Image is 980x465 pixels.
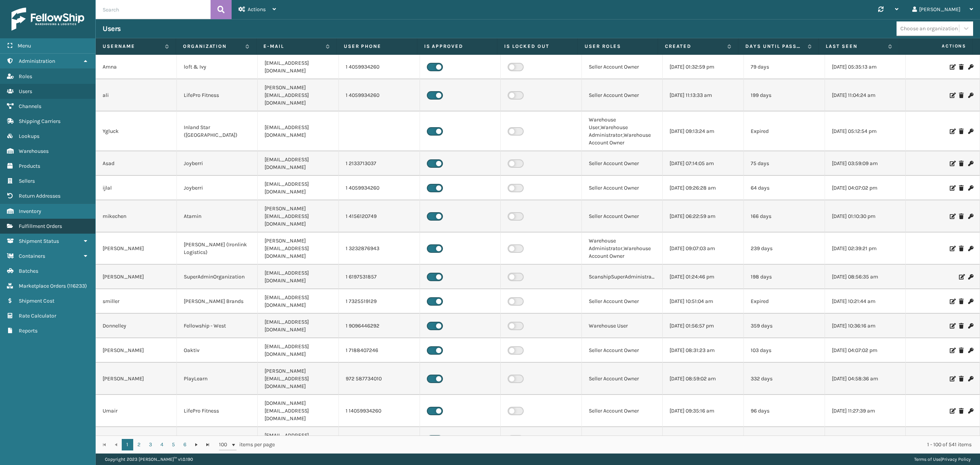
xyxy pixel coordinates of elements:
[133,439,145,450] a: 2
[19,268,38,274] span: Batches
[950,214,954,219] i: Edit
[96,427,177,452] td: ijlal
[105,454,193,465] p: Copyright 2023 [PERSON_NAME]™ v 1.0.190
[663,314,744,338] td: [DATE] 01:56:57 pm
[339,289,420,314] td: 1 7325519129
[914,454,971,465] div: |
[950,299,954,304] i: Edit
[914,457,941,462] a: Terms of Use
[968,323,973,329] i: Change Password
[582,395,663,427] td: Seller Account Owner
[950,161,954,166] i: Edit
[825,427,906,452] td: [DATE] 04:07:02 pm
[339,200,420,232] td: 1 4156120749
[942,457,971,462] a: Privacy Policy
[258,338,339,363] td: [EMAIL_ADDRESS][DOMAIN_NAME]
[19,238,59,244] span: Shipment Status
[177,151,258,176] td: Joyberri
[19,283,66,289] span: Marketplace Orders
[744,265,825,289] td: 198 days
[177,338,258,363] td: Oaktiv
[959,299,964,304] i: Delete
[582,111,663,151] td: Warehouse User,Warehouse Administrator,Warehouse Account Owner
[826,43,884,50] label: Last Seen
[177,427,258,452] td: LifePro Fitness
[582,232,663,265] td: Warehouse Administrator,Warehouse Account Owner
[968,246,973,251] i: Change Password
[96,289,177,314] td: smiller
[193,442,199,448] span: Go to the next page
[258,200,339,232] td: [PERSON_NAME][EMAIL_ADDRESS][DOMAIN_NAME]
[96,200,177,232] td: mikechen
[582,55,663,79] td: Seller Account Owner
[825,200,906,232] td: [DATE] 01:10:30 pm
[96,151,177,176] td: Asad
[959,408,964,414] i: Delete
[825,111,906,151] td: [DATE] 05:12:54 pm
[663,363,744,395] td: [DATE] 08:59:02 am
[258,111,339,151] td: [EMAIL_ADDRESS][DOMAIN_NAME]
[258,55,339,79] td: [EMAIL_ADDRESS][DOMAIN_NAME]
[339,265,420,289] td: 1 6197531857
[19,223,62,229] span: Fulfillment Orders
[744,289,825,314] td: Expired
[582,427,663,452] td: Seller Account Owner
[582,151,663,176] td: Seller Account Owner
[103,43,161,50] label: Username
[205,442,211,448] span: Go to the last page
[744,55,825,79] td: 79 days
[177,363,258,395] td: PlayLearn
[968,64,973,70] i: Change Password
[19,133,39,139] span: Lookups
[744,338,825,363] td: 103 days
[258,79,339,111] td: [PERSON_NAME][EMAIL_ADDRESS][DOMAIN_NAME]
[968,274,973,280] i: Change Password
[96,111,177,151] td: Ygluck
[168,439,179,450] a: 5
[339,232,420,265] td: 1 3232876943
[744,232,825,265] td: 239 days
[968,129,973,134] i: Change Password
[968,185,973,191] i: Change Password
[968,93,973,98] i: Change Password
[19,178,35,184] span: Sellers
[504,43,570,50] label: Is Locked Out
[663,111,744,151] td: [DATE] 09:13:24 am
[258,265,339,289] td: [EMAIL_ADDRESS][DOMAIN_NAME]
[663,395,744,427] td: [DATE] 09:35:16 am
[744,176,825,200] td: 64 days
[339,176,420,200] td: 1 4059934260
[202,439,214,450] a: Go to the last page
[258,151,339,176] td: [EMAIL_ADDRESS][DOMAIN_NAME]
[744,79,825,111] td: 199 days
[663,232,744,265] td: [DATE] 09:07:03 am
[344,43,410,50] label: User phone
[19,163,40,169] span: Products
[744,427,825,452] td: 64 days
[248,6,266,13] span: Actions
[825,338,906,363] td: [DATE] 04:07:02 pm
[582,289,663,314] td: Seller Account Owner
[902,40,971,52] span: Actions
[582,265,663,289] td: ScanshipSuperAdministrator
[663,55,744,79] td: [DATE] 01:32:59 pm
[258,427,339,452] td: [EMAIL_ADDRESS][DOMAIN_NAME]
[177,265,258,289] td: SuperAdminOrganization
[663,265,744,289] td: [DATE] 01:24:46 pm
[968,376,973,381] i: Change Password
[959,348,964,353] i: Delete
[959,323,964,329] i: Delete
[950,408,954,414] i: Edit
[258,232,339,265] td: [PERSON_NAME][EMAIL_ADDRESS][DOMAIN_NAME]
[179,439,191,450] a: 6
[339,79,420,111] td: 1 4059934260
[744,111,825,151] td: Expired
[950,185,954,191] i: Edit
[19,208,41,214] span: Inventory
[665,43,724,50] label: Created
[663,151,744,176] td: [DATE] 07:14:05 am
[177,176,258,200] td: Joyberri
[96,79,177,111] td: ali
[339,395,420,427] td: 1 14059934260
[339,55,420,79] td: 1 4059934260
